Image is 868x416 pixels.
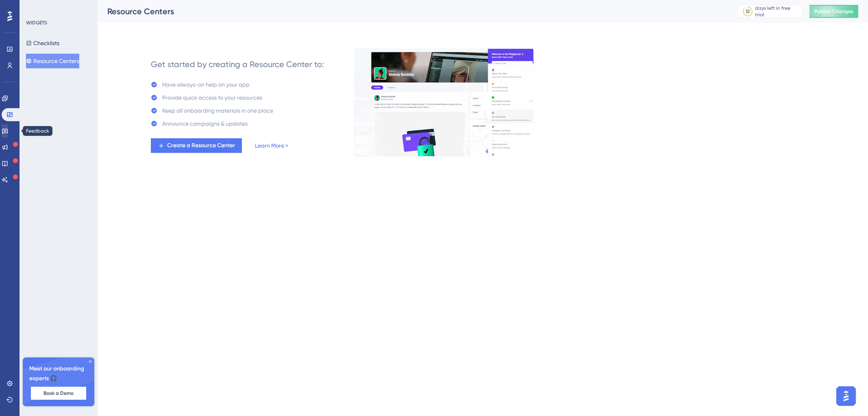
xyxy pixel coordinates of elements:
[162,119,248,129] div: Announce campaigns & updates
[354,48,534,157] img: 0356d1974f90e2cc51a660023af54dec.gif
[809,5,858,18] button: Publish Changes
[31,387,86,400] button: Book a Demo
[755,5,800,18] div: days left in free trial
[167,141,235,150] span: Create a Resource Center
[834,384,858,408] iframe: UserGuiding AI Assistant Launcher
[26,36,59,50] button: Checklists
[255,141,288,150] a: Learn More >
[814,8,853,15] span: Publish Changes
[151,59,324,70] div: Get started by creating a Resource Center to:
[44,390,74,396] span: Book a Demo
[151,138,242,153] button: Create a Resource Center
[162,80,250,89] div: Have always-on help on your app
[162,106,273,115] div: Keep all onboarding materials in one place
[107,6,718,17] div: Resource Centers
[29,364,88,383] span: Meet our onboarding experts 🎧
[162,93,262,102] div: Provide quick access to your resources
[26,20,47,26] div: WIDGETS
[746,8,750,15] div: 12
[26,54,79,68] button: Resource Centers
